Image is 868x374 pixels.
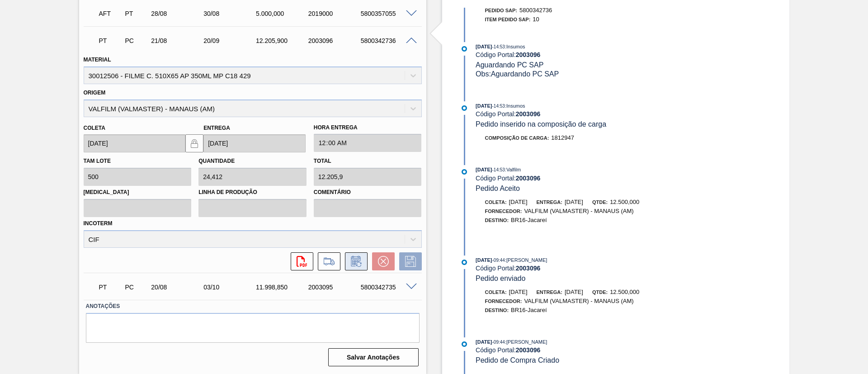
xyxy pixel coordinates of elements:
span: BR16-Jacareí [511,307,547,313]
label: Origem [84,90,106,96]
span: Pedido inserido na composição de carga [476,120,606,128]
span: Entrega: [537,199,562,205]
div: Código Portal: [476,175,690,182]
span: [DATE] [565,289,583,295]
span: 10 [533,16,539,23]
span: Fornecedor: [485,208,522,214]
span: Qtde: [592,289,608,295]
span: : [PERSON_NAME] [505,339,547,345]
span: Destino: [485,308,509,313]
button: Salvar Anotações [328,348,419,366]
span: Pedido Aceito [476,185,520,192]
div: 2019000 [306,10,365,17]
div: Informar alteração no pedido [340,252,368,270]
div: 5.000,000 [254,10,312,17]
span: : [PERSON_NAME] [505,257,547,263]
div: Código Portal: [476,110,690,118]
input: dd/mm/yyyy [203,134,306,152]
strong: 2003096 [516,265,541,272]
div: 5800342736 [359,37,417,44]
div: 5800342735 [359,284,417,291]
div: Salvar Pedido [395,252,422,270]
div: 2003096 [306,37,365,44]
div: 30/08/2025 [201,10,260,17]
div: 2003095 [306,284,365,291]
span: - 14:53 [492,44,505,49]
p: AFT [99,10,122,17]
span: 12.500,000 [610,289,639,295]
label: Linha de Produção [198,186,307,199]
span: : Insumos [505,103,525,109]
div: 20/08/2025 [149,284,208,291]
span: - 14:53 [492,104,505,109]
div: Pedido em Trânsito [97,277,124,297]
img: locked [189,138,200,149]
label: Tam lote [84,158,111,164]
label: Comentário [314,186,422,199]
span: VALFILM (VALMASTER) - MANAUS (AM) [524,208,633,214]
span: Pedido de Compra Criado [476,356,559,364]
div: 21/08/2025 [149,37,208,44]
div: Aguardando Fornecimento [97,4,124,24]
div: Código Portal: [476,346,690,354]
div: 28/08/2025 [149,10,208,17]
span: [DATE] [509,199,528,205]
label: Hora Entrega [314,121,422,134]
span: Fornecedor: [485,298,522,304]
img: atual [462,260,467,265]
span: VALFILM (VALMASTER) - MANAUS (AM) [524,298,633,304]
div: Pedido em Trânsito [97,31,124,51]
img: atual [462,46,467,52]
button: locked [185,134,203,152]
span: 12.500,000 [610,199,639,205]
span: Aguardando PC SAP [476,61,543,69]
label: Incoterm [84,220,113,227]
div: 03/10/2025 [201,284,260,291]
span: Coleta: [485,199,507,205]
span: [DATE] [565,199,583,205]
strong: 2003096 [516,346,541,354]
div: Ir para Composição de Carga [313,252,340,270]
span: Coleta: [485,289,507,295]
span: [DATE] [509,289,528,295]
span: Pedido SAP: [485,8,518,13]
p: PT [99,284,122,291]
div: Abrir arquivo PDF [286,252,313,270]
div: Cancelar pedido [368,252,395,270]
span: Item pedido SAP: [485,17,531,22]
strong: 2003096 [516,175,541,182]
span: [DATE] [476,44,492,49]
span: Pedido enviado [476,275,525,282]
span: 1812947 [551,134,574,141]
p: PT [99,37,122,44]
div: Código Portal: [476,51,690,58]
input: dd/mm/yyyy [84,134,186,152]
span: - 09:44 [492,340,505,345]
span: : Insumos [505,44,525,49]
label: Total [314,158,331,164]
label: Quantidade [198,158,235,164]
span: Destino: [485,218,509,223]
div: Pedido de Transferência [123,10,150,17]
span: Obs: Aguardando PC SAP [476,70,559,78]
div: 5800357055 [359,10,417,17]
div: 20/09/2025 [201,37,260,44]
span: : Valfilm [505,167,521,172]
span: [DATE] [476,167,492,172]
span: - 14:53 [492,167,505,172]
label: [MEDICAL_DATA] [84,186,192,199]
span: - 09:44 [492,258,505,263]
div: 12.205,900 [254,37,312,44]
span: Composição de Carga : [485,135,549,141]
span: [DATE] [476,257,492,263]
div: Pedido de Compra [123,37,150,44]
label: Entrega [203,125,230,131]
span: [DATE] [476,103,492,109]
img: atual [462,341,467,347]
label: Anotações [86,300,420,313]
span: Qtde: [592,199,608,205]
span: BR16-Jacareí [511,217,547,223]
div: 11.998,850 [254,284,312,291]
label: Coleta [84,125,105,131]
label: Material [84,57,111,63]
